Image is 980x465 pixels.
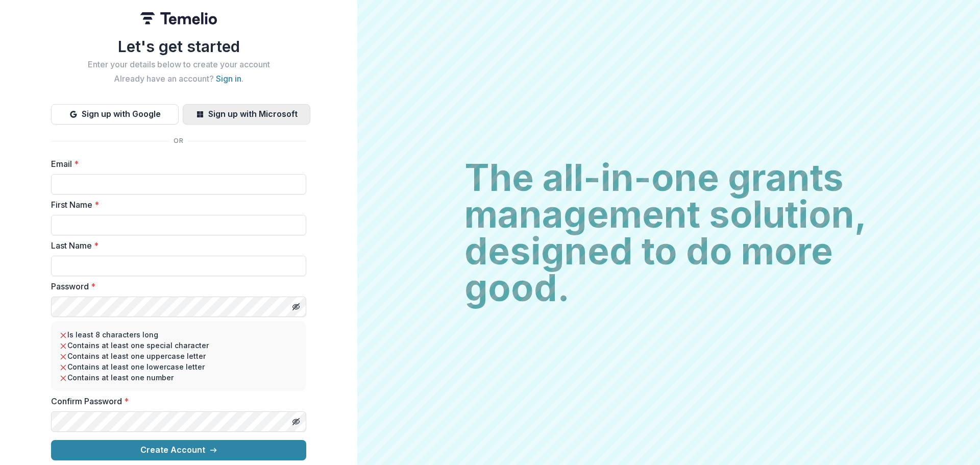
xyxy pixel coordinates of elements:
[51,440,306,460] button: Create Account
[59,372,298,383] li: Contains at least one number
[51,239,300,252] label: Last Name
[51,199,300,211] label: First Name
[59,329,298,340] li: Is least 8 characters long
[59,361,298,372] li: Contains at least one lowercase letter
[51,158,300,170] label: Email
[59,340,298,351] li: Contains at least one special character
[288,413,304,430] button: Toggle password visibility
[51,37,306,56] h1: Let's get started
[51,74,306,84] h2: Already have an account? .
[51,60,306,69] h2: Enter your details below to create your account
[51,280,300,292] label: Password
[51,104,179,125] button: Sign up with Google
[183,104,310,125] button: Sign up with Microsoft
[59,351,298,361] li: Contains at least one uppercase letter
[288,299,304,315] button: Toggle password visibility
[51,395,300,407] label: Confirm Password
[216,74,241,84] a: Sign in
[140,12,217,25] img: Temelio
